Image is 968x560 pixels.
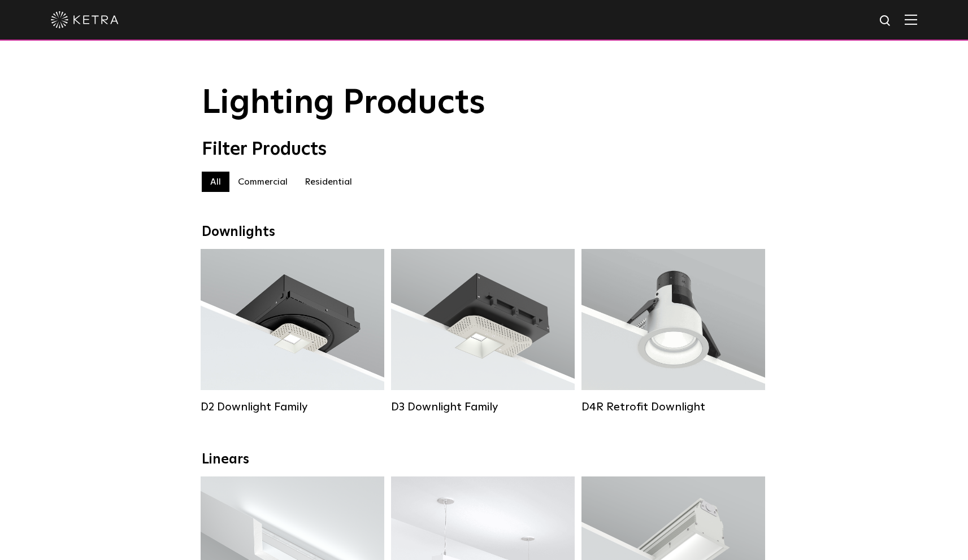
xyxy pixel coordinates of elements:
img: ketra-logo-2019-white [51,11,119,28]
div: Downlights [202,224,767,240]
span: Lighting Products [202,86,485,120]
img: Hamburger%20Nav.svg [905,14,917,25]
a: D3 Downlight Family Lumen Output:700 / 900 / 1100Colors:White / Black / Silver / Bronze / Paintab... [391,249,575,414]
div: D2 Downlight Family [201,400,384,414]
div: Linears [202,452,767,468]
label: Commercial [229,172,296,192]
div: Filter Products [202,139,767,160]
a: D4R Retrofit Downlight Lumen Output:800Colors:White / BlackBeam Angles:15° / 25° / 40° / 60°Watta... [581,249,765,414]
a: D2 Downlight Family Lumen Output:1200Colors:White / Black / Gloss Black / Silver / Bronze / Silve... [201,249,384,414]
img: search icon [879,14,893,28]
div: D3 Downlight Family [391,400,575,414]
label: Residential [296,172,361,192]
label: All [202,172,229,192]
div: D4R Retrofit Downlight [581,400,765,414]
